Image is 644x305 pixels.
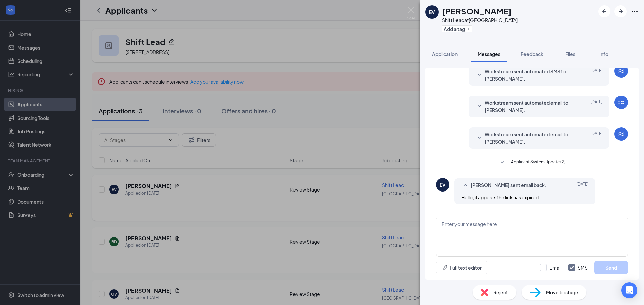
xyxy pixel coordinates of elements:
[621,282,637,298] div: Open Intercom Messenger
[485,99,573,114] span: Workstream sent automated email to [PERSON_NAME].
[471,181,546,189] span: [PERSON_NAME] sent email back.
[442,264,448,271] svg: Pen
[466,27,470,31] svg: Plus
[565,51,575,57] span: Files
[599,51,608,57] span: Info
[614,5,627,17] button: ArrowRight
[442,17,518,23] div: Shift Lead at [GEOGRAPHIC_DATA]
[631,7,639,15] svg: Ellipses
[511,159,566,167] span: Applicant System Update (2)
[594,261,628,274] button: Send
[475,102,483,110] svg: SmallChevronDown
[617,130,625,138] svg: WorkstreamLogo
[498,159,566,167] button: SmallChevronDownApplicant System Update (2)
[576,181,589,189] span: [DATE]
[461,194,540,200] span: Hello, it appears the link has expired.
[442,25,472,32] button: PlusAdd a tag
[436,261,487,274] button: Full text editorPen
[429,9,435,15] div: EV
[432,51,458,57] span: Application
[485,68,573,82] span: Workstream sent automated SMS to [PERSON_NAME].
[521,51,543,57] span: Feedback
[442,5,512,17] h1: [PERSON_NAME]
[617,67,625,75] svg: WorkstreamLogo
[590,99,603,114] span: [DATE]
[546,289,578,296] span: Move to stage
[475,71,483,79] svg: SmallChevronDown
[616,7,625,15] svg: ArrowRight
[475,134,483,142] svg: SmallChevronDown
[598,5,610,17] button: ArrowLeftNew
[478,51,500,57] span: Messages
[498,159,506,167] svg: SmallChevronDown
[440,181,446,188] div: EV
[617,98,625,106] svg: WorkstreamLogo
[461,181,469,189] svg: SmallChevronUp
[590,68,603,82] span: [DATE]
[493,289,508,296] span: Reject
[590,131,603,145] span: [DATE]
[600,7,608,15] svg: ArrowLeftNew
[485,131,573,145] span: Workstream sent automated email to [PERSON_NAME].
